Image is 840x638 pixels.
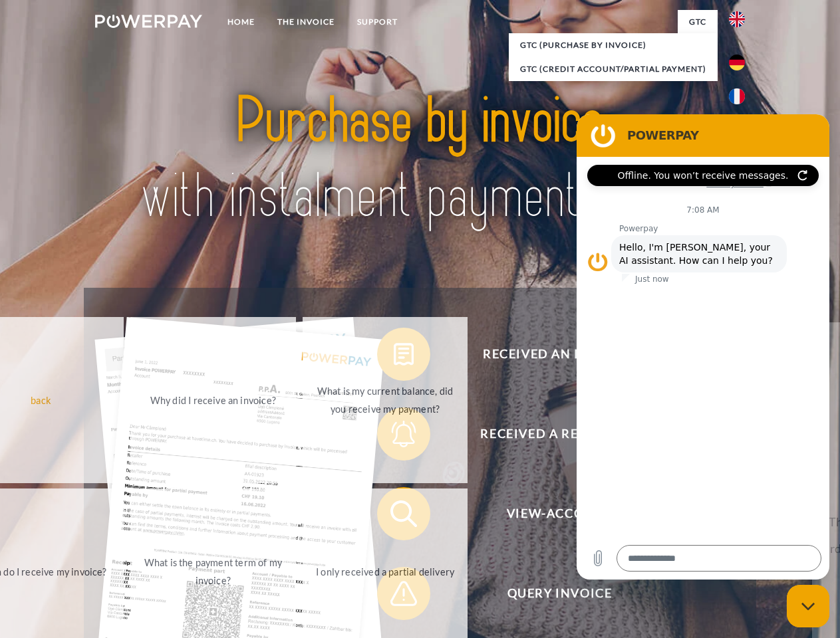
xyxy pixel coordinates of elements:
a: Home [216,10,266,34]
img: logo-powerpay-white.svg [95,15,202,28]
a: THE INVOICE [266,10,346,34]
span: Received an invoice? [396,328,722,381]
span: View-Account [396,487,722,540]
div: What is the payment term of my invoice? [138,554,288,589]
img: de [729,54,745,70]
div: Why did I receive an invoice? [138,391,288,409]
a: Support [346,10,409,34]
iframe: Messaging window [577,114,829,580]
span: Query Invoice [396,567,722,620]
div: What is my current balance, did you receive my payment? [311,382,460,418]
div: I only received a partial delivery [311,562,460,580]
iframe: Button to launch messaging window, conversation in progress [787,585,829,627]
a: GTC (Purchase by invoice) [509,33,718,57]
img: title-powerpay_en.svg [127,64,713,255]
img: fr [729,88,745,104]
button: Query Invoice [377,567,723,620]
a: GTC [678,10,718,34]
img: en [729,11,745,27]
a: GTC (Credit account/partial payment) [509,57,718,81]
button: Received a reminder? [377,407,723,461]
span: Received a reminder? [396,407,722,461]
button: Received an invoice? [377,328,723,381]
a: What is my current balance, did you receive my payment? [303,317,468,483]
button: View-Account [377,487,723,540]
